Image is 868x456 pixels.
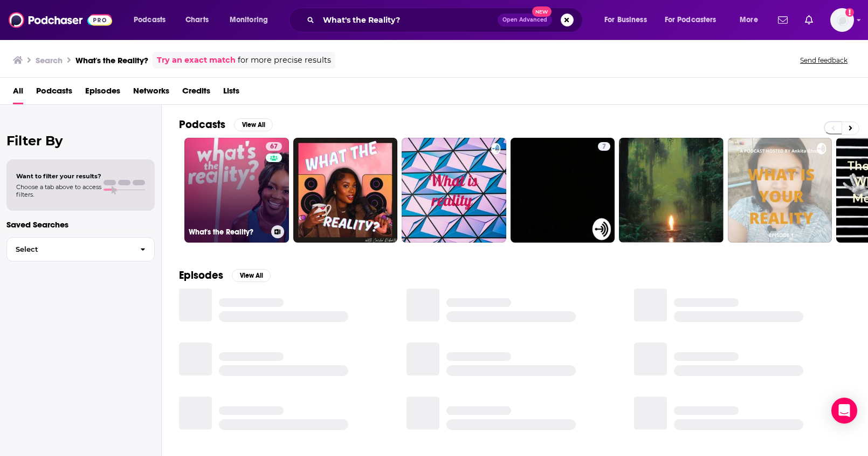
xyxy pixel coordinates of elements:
p: Saved Searches [6,219,155,230]
h3: What's the Reality? [75,55,148,65]
a: 67 [266,142,282,151]
span: For Podcasters [665,12,717,28]
button: Show profile menu [830,8,854,32]
h3: What's the Reality? [189,227,267,237]
span: for more precise results [238,54,331,66]
a: Credits [182,82,210,104]
span: Open Advanced [502,17,547,23]
img: User Profile [830,8,854,32]
button: open menu [126,11,180,29]
h2: Podcasts [179,118,225,131]
a: Charts [178,11,215,29]
input: Search podcasts, credits, & more... [319,11,498,29]
button: Open AdvancedNew [498,14,552,26]
button: Send feedback [797,56,851,65]
span: Monitoring [230,12,268,28]
a: 7 [511,138,615,243]
button: open menu [222,11,282,29]
a: Podcasts [36,82,72,104]
a: Networks [133,82,169,104]
a: All [13,82,23,104]
a: 7 [598,142,610,151]
span: Logged in as kochristina [830,8,854,32]
a: 67What's the Reality? [184,138,289,243]
div: Search podcasts, credits, & more... [299,8,593,32]
span: New [532,6,552,17]
span: 67 [270,142,278,152]
span: 7 [602,142,606,152]
span: Want to filter your results? [16,172,101,180]
a: Show notifications dropdown [801,11,817,29]
button: open menu [732,11,771,29]
button: View All [234,118,273,131]
div: Open Intercom Messenger [831,398,857,424]
span: Select [7,246,132,253]
h2: Filter By [6,133,155,149]
img: Podchaser - Follow, Share and Rate Podcasts [9,10,112,30]
button: Select [6,237,155,261]
span: Charts [185,12,209,28]
svg: Add a profile image [845,8,854,17]
h2: Episodes [179,269,223,282]
span: More [740,12,758,28]
span: Choose a tab above to access filters. [16,183,101,198]
span: Podcasts [134,12,166,28]
a: PodcastsView All [179,118,273,131]
a: Try an exact match [157,54,236,66]
h3: Search [36,55,63,65]
a: Show notifications dropdown [774,11,792,29]
span: For Business [604,12,647,28]
button: open menu [597,11,660,29]
button: View All [232,269,271,282]
a: Lists [223,82,239,104]
button: open menu [658,11,732,29]
a: Episodes [85,82,120,104]
a: EpisodesView All [179,269,271,282]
